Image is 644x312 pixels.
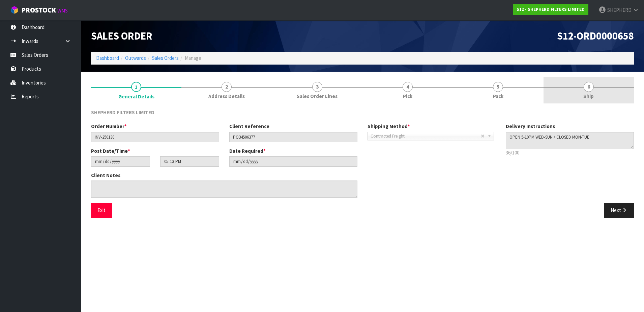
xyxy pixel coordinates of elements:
[493,93,503,100] span: Pack
[557,29,634,42] span: S12-ORD0000658
[371,132,481,140] span: Contracted Freight
[125,55,146,61] a: Outwards
[297,93,338,100] span: Sales Order Lines
[506,149,634,156] p: 36/100
[185,55,201,61] span: Manage
[131,82,141,92] span: 1
[607,7,632,13] span: SHEPHERD
[91,203,112,217] button: Exit
[403,93,412,100] span: Pick
[517,6,585,12] strong: S12 - SHEPHERD FILTERS LIMITED
[229,132,357,142] input: Client Reference
[493,82,503,92] span: 5
[10,6,19,14] img: cube-alt.png
[506,123,555,130] label: Delivery Instructions
[403,82,413,92] span: 4
[91,29,152,42] span: Sales Order
[584,82,594,92] span: 6
[91,104,634,223] span: General Details
[222,82,232,92] span: 2
[208,93,245,100] span: Address Details
[229,147,266,154] label: Date Required
[91,147,130,154] label: Post Date/Time
[91,109,154,116] span: SHEPHERD FILTERS LIMITED
[152,55,179,61] a: Sales Orders
[91,172,120,179] label: Client Notes
[118,93,154,100] span: General Details
[57,7,68,14] small: WMS
[604,203,634,217] button: Next
[91,132,219,142] input: Order Number
[368,123,410,130] label: Shipping Method
[96,55,119,61] a: Dashboard
[22,6,56,15] span: ProStock
[312,82,322,92] span: 3
[583,93,594,100] span: Ship
[91,123,127,130] label: Order Number
[229,123,269,130] label: Client Reference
